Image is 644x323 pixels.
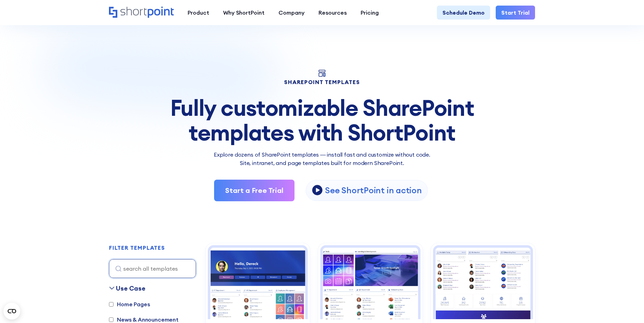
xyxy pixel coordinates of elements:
[109,7,174,18] a: Home
[216,6,272,20] a: Why ShortPoint
[609,290,644,323] iframe: Chat Widget
[109,80,535,84] h1: SHAREPOINT TEMPLATES
[116,284,146,293] div: Use Case
[109,259,196,278] input: search all templates
[354,6,386,20] a: Pricing
[210,248,305,319] img: SharePoint employee directory template: Smart employee directory with search, filters, and skills
[319,8,347,17] div: Resources
[437,6,490,20] a: Schedule Demo
[272,6,312,20] a: Company
[109,300,150,308] label: Home Pages
[214,180,294,201] a: Start a Free Trial
[223,8,265,17] div: Why ShortPoint
[109,317,113,322] input: News & Announcement
[109,150,535,167] p: Explore dozens of SharePoint templates — install fast and customize without code. Site, intranet,...
[188,8,209,17] div: Product
[181,6,216,20] a: Product
[306,180,427,201] a: open lightbox
[109,96,535,145] div: Fully customizable SharePoint templates with ShortPoint
[325,185,422,196] p: See ShortPoint in action
[109,302,113,307] input: Home Pages
[496,6,535,20] a: Start Trial
[312,6,354,20] a: Resources
[361,8,379,17] div: Pricing
[323,248,418,319] img: SharePoint template team site: Team site directory with search, filters, and skills
[278,8,305,17] div: Company
[3,303,20,320] button: Open CMP widget
[435,248,531,319] img: SharePoint team site template: Centralize birthdays, onboarding docs, meetings, news, and people.
[109,245,165,251] h2: FILTER TEMPLATES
